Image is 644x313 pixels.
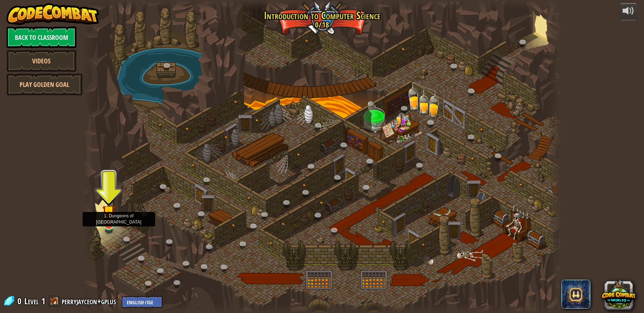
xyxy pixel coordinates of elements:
[41,295,45,307] span: 1
[7,26,76,48] a: Back to Classroom
[619,3,637,20] button: Adjust volume
[24,295,39,307] span: Level
[7,3,99,25] img: CodeCombat - Learn how to code by playing a game
[17,295,24,307] span: 0
[7,50,76,72] a: Videos
[103,197,115,226] img: level-banner-started.png
[7,74,83,95] a: Play Golden Goal
[62,295,118,307] a: perryjayceon+gplus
